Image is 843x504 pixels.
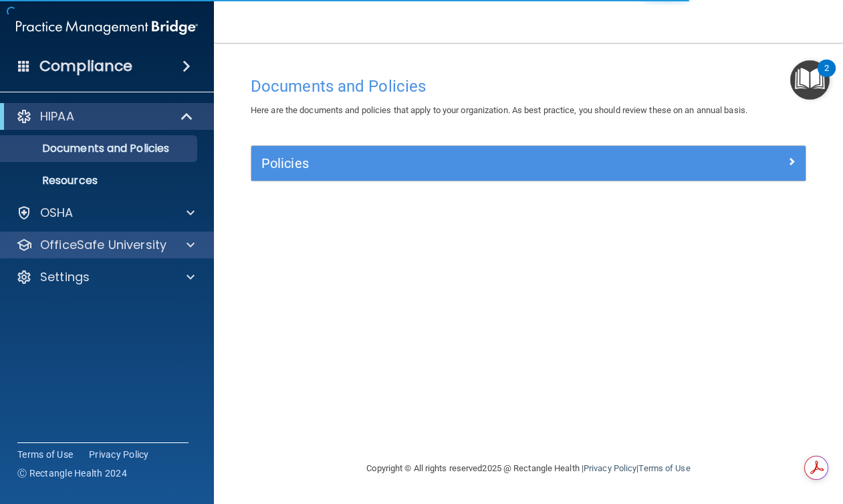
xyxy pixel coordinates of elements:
[9,142,191,155] p: Documents and Policies
[261,153,796,174] a: Policies
[16,269,195,285] a: Settings
[17,448,73,461] a: Terms of Use
[261,156,657,171] h5: Policies
[251,105,747,115] span: Here are the documents and policies that apply to your organization. As best practice, you should...
[40,108,74,124] p: HIPAA
[40,205,74,221] p: OSHA
[16,14,198,41] img: PMB logo
[9,174,191,187] p: Resources
[17,467,127,480] span: Ⓒ Rectangle Health 2024
[824,68,829,86] div: 2
[40,269,90,285] p: Settings
[89,448,149,461] a: Privacy Policy
[638,463,690,473] a: Terms of Use
[40,237,166,253] p: OfficeSafe University
[39,57,132,76] h4: Compliance
[16,237,195,253] a: OfficeSafe University
[16,108,194,124] a: HIPAA
[584,463,636,473] a: Privacy Policy
[16,205,195,221] a: OSHA
[790,60,830,100] button: Open Resource Center, 2 new notifications
[251,78,806,95] h4: Documents and Policies
[285,447,773,490] div: Copyright © All rights reserved 2025 @ Rectangle Health | |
